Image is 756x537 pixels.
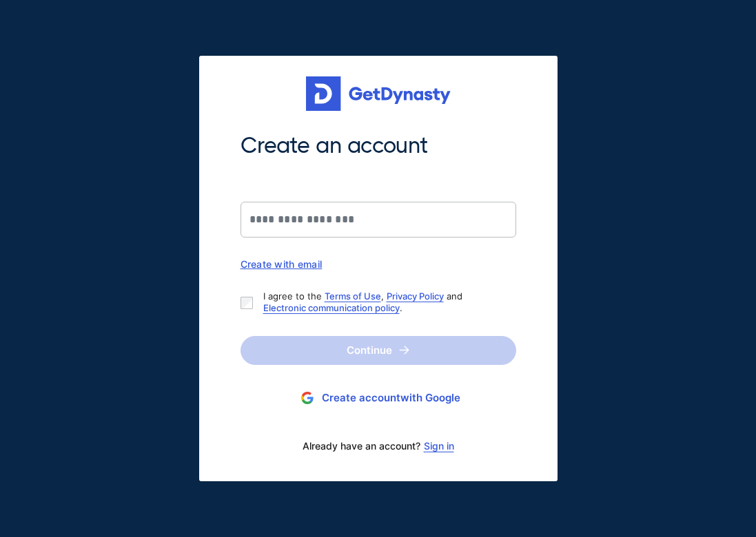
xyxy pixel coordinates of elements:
[241,258,516,270] div: Create with email
[387,291,444,302] a: Privacy Policy
[263,302,400,313] a: Electronic communication policy
[424,441,454,452] a: Sign in
[325,291,381,302] a: Terms of Use
[241,432,516,461] div: Already have an account?
[263,291,505,314] p: I agree to the , and .
[241,131,516,160] span: Create an account
[306,76,451,111] img: Get started for free with Dynasty Trust Company
[241,386,516,411] button: Create accountwith Google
